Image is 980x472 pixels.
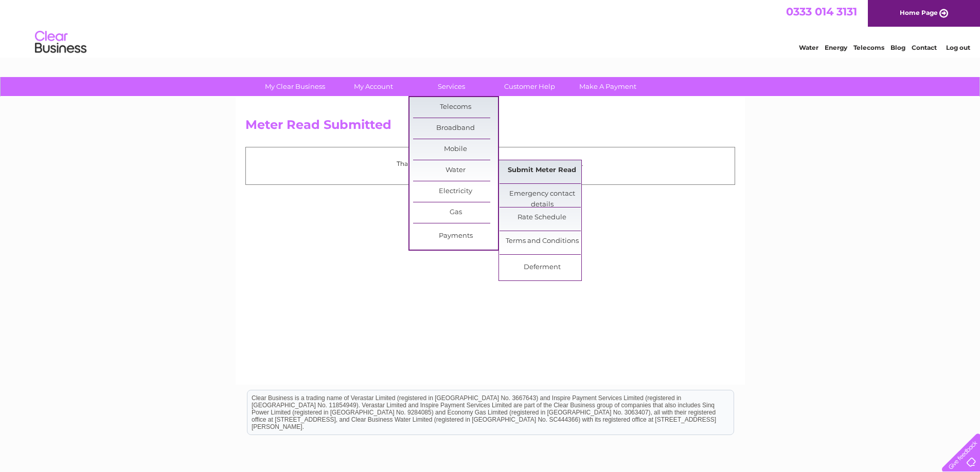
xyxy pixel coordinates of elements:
a: Mobile [413,139,498,160]
h2: Meter Read Submitted [245,118,735,137]
a: Log out [946,44,970,51]
a: Gas [413,202,498,223]
a: Emergency contact details [500,184,584,204]
a: Customer Help [487,77,572,96]
a: Contact [912,44,937,51]
a: Telecoms [853,44,884,51]
a: Make A Payment [565,77,650,96]
a: Blog [890,44,905,51]
a: Payments [413,226,498,247]
a: My Clear Business [253,77,337,96]
p: Thank you for your time, your meter read has been received. [251,159,729,168]
a: Energy [825,44,847,51]
a: Rate Schedule [500,207,584,228]
a: Submit Meter Read [500,160,584,181]
a: Water [413,160,498,181]
a: Broadband [413,118,498,139]
a: Electricity [413,181,498,202]
a: Water [799,44,818,51]
div: Clear Business is a trading name of Verastar Limited (registered in [GEOGRAPHIC_DATA] No. 3667643... [247,6,734,50]
a: 0333 014 3131 [786,5,857,18]
a: Terms and Conditions [500,231,584,252]
a: Telecoms [413,97,498,118]
a: Deferment [500,257,584,278]
a: Services [409,77,494,96]
img: logo.png [34,27,87,58]
a: My Account [331,77,416,96]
